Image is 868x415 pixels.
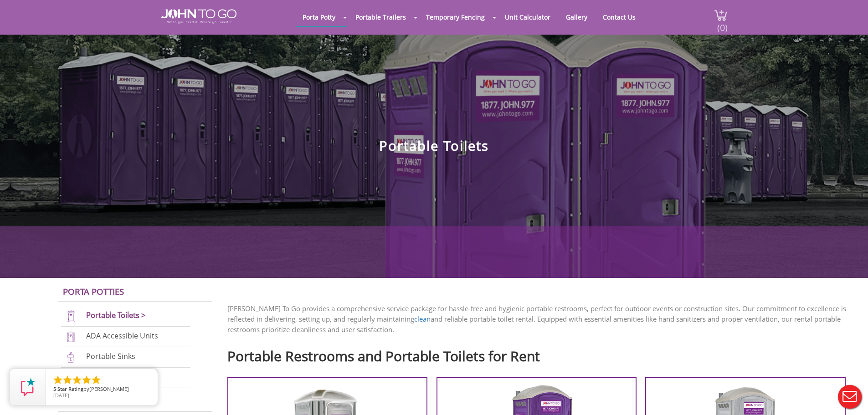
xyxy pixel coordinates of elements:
img: cart a [714,9,728,21]
img: JOHN to go [161,9,236,24]
button: Live Chat [832,379,868,415]
li:  [62,374,73,385]
p: [PERSON_NAME] To Go provides a comprehensive service package for hassle-free and hygienic portabl... [227,303,854,335]
span: [PERSON_NAME] [89,385,129,392]
img: portable-sinks-new.png [61,351,81,364]
a: Unit Calculator [498,8,557,26]
span: Star Rating [57,385,83,392]
li:  [52,374,63,385]
a: clean [414,314,431,323]
a: Temporary Fencing [419,8,492,26]
span: [DATE] [53,392,69,399]
a: Contact Us [596,8,642,26]
img: portable-toilets-new.png [61,310,81,323]
a: Portable Toilets > [86,310,146,320]
span: 5 [53,385,56,392]
span: (0) [717,14,728,34]
a: Gallery [559,8,594,26]
a: Portable Sinks [86,351,135,361]
li:  [91,374,102,385]
span: by [53,386,150,393]
li:  [81,374,92,385]
img: Review Rating [19,378,37,396]
a: Porta Potty [296,8,342,26]
a: Portable Trailers [349,8,413,26]
img: ADA-units-new.png [61,331,81,343]
a: ADA Accessible Units [86,331,158,341]
li:  [72,374,82,385]
h2: Portable Restrooms and Portable Toilets for Rent [227,344,854,364]
a: Porta Potties [63,286,124,297]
